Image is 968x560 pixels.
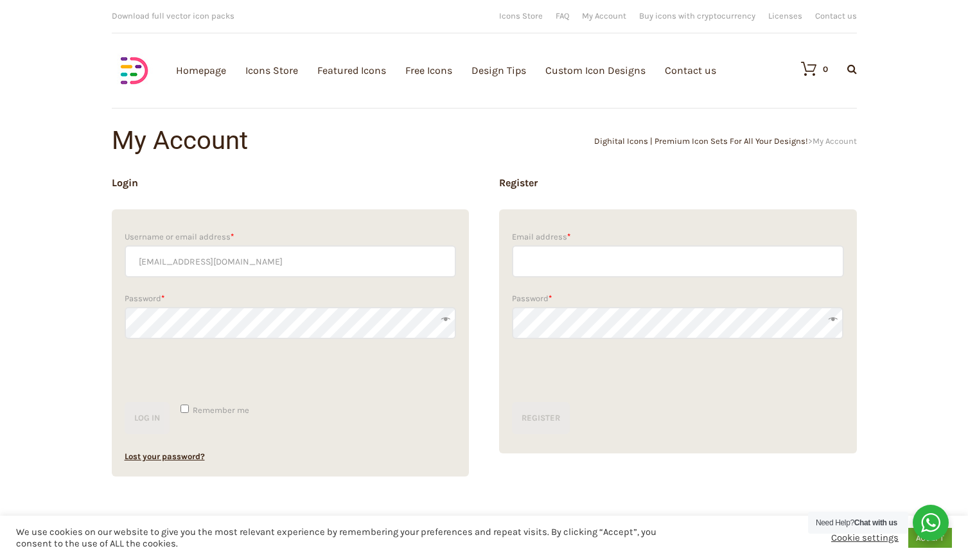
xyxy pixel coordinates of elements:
div: 0 [823,65,828,73]
a: 0 [788,61,828,76]
a: Cookie settings [831,532,899,544]
iframe: reCAPTCHA [125,346,320,396]
h2: Register [499,176,857,190]
a: My Account [582,12,626,20]
label: Password [512,290,844,307]
button: Log in [125,402,170,434]
h2: Login [112,176,470,190]
h1: My Account [112,128,484,153]
iframe: reCAPTCHA [512,346,707,396]
div: We use cookies on our website to give you the most relevant experience by remembering your prefer... [16,527,671,550]
strong: Chat with us [854,518,897,527]
span: Remember me [193,405,249,415]
input: Remember me [180,405,189,413]
a: ACCEPT [908,528,952,548]
span: Need Help? [816,518,897,527]
div: > [484,137,857,145]
a: Buy icons with cryptocurrency [639,12,755,20]
label: Password [125,290,457,307]
span: My Account [813,136,857,146]
button: Register [512,402,570,434]
span: Download full vector icon packs [112,11,234,21]
a: Icons Store [499,12,543,20]
label: Email address [512,229,844,245]
a: Dighital Icons | Premium Icon Sets For All Your Designs! [594,136,808,146]
a: Licenses [768,12,802,20]
a: Contact us [815,12,857,20]
a: FAQ [556,12,569,20]
label: Username or email address [125,229,457,245]
a: Lost your password? [125,451,205,461]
